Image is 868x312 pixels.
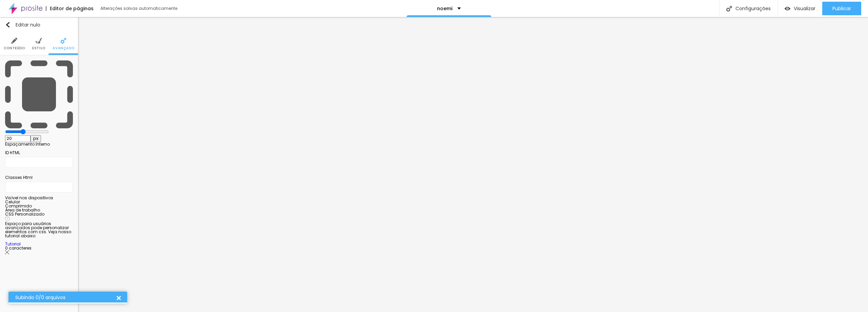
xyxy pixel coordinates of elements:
[53,45,74,51] font: Avançado
[785,6,790,12] img: view-1.svg
[32,45,45,51] font: Estilo
[5,207,40,213] font: Área de trabalho
[31,135,41,142] button: px
[78,17,868,312] iframe: Editor
[100,5,177,11] font: Alterações salvas automaticamente
[5,245,8,251] font: 0
[5,22,11,27] img: Ícone
[5,203,32,209] font: Comprimido
[5,60,73,128] img: Ícone
[5,216,10,221] img: Ícone
[5,175,33,180] font: Classes Html
[794,5,815,12] font: Visualizar
[11,38,17,44] img: Ícone
[822,2,861,15] button: Publicar
[60,38,66,44] img: Ícone
[5,195,53,201] font: Visível nos dispositivos
[33,135,38,142] font: px
[5,211,44,217] font: CSS Personalizado
[5,241,21,247] a: Tutorial
[5,199,20,205] font: Celular
[778,2,822,15] button: Visualizar
[5,141,50,147] font: Espaçamento Interno
[4,45,25,51] font: Conteúdo
[15,294,65,301] font: Subindo 0/0 arquivos
[16,21,40,28] font: Editar nulo
[726,6,732,12] img: Ícone
[832,5,851,12] font: Publicar
[50,5,94,12] font: Editor de páginas
[5,250,9,254] img: Ícone
[9,245,32,251] font: caracteres
[5,221,71,239] font: Espaço para usuários avançados pode personalizar elementos com css. Veja nosso tutorial abaixo:
[735,5,771,12] font: Configurações
[5,150,20,155] font: ID HTML
[437,5,452,12] font: noemi
[36,38,42,44] img: Ícone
